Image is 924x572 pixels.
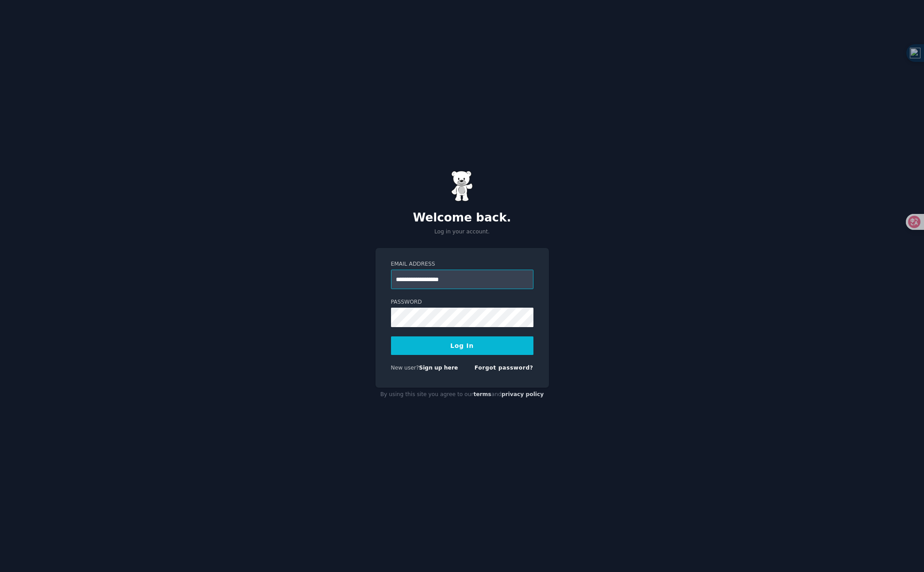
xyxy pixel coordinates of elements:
[391,298,533,306] label: Password
[419,365,458,371] a: Sign up here
[502,391,544,397] a: privacy policy
[910,48,920,58] img: WNSeek32.png
[391,365,419,371] span: New user?
[451,171,473,202] img: Gummy Bear
[376,211,549,225] h2: Welcome back.
[473,391,491,397] a: terms
[391,336,533,355] button: Log In
[391,260,533,268] label: Email Address
[475,365,533,371] a: Forgot password?
[376,388,549,402] div: By using this site you agree to our and
[376,228,549,236] p: Log in your account.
